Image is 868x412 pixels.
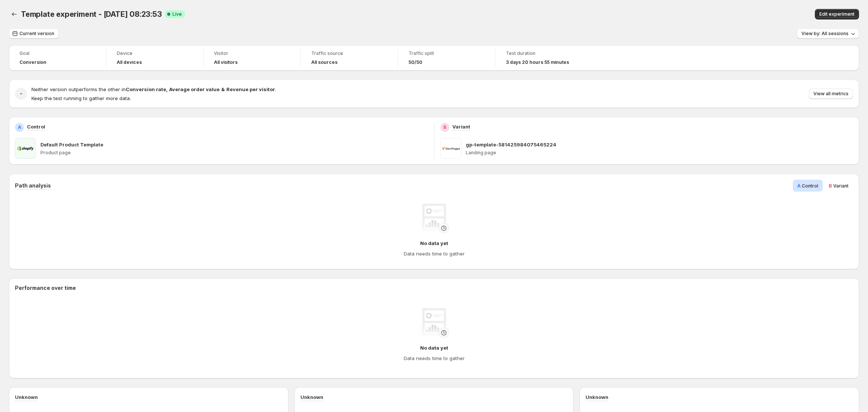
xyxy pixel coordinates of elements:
[815,9,859,19] button: Edit experiment
[311,59,337,65] h4: All sources
[20,90,22,97] h2: -
[126,86,166,92] strong: Conversion rate
[117,50,193,56] span: Device
[214,50,290,56] span: Visitor
[404,354,465,362] h4: Data needs time to gather
[221,86,225,92] strong: &
[797,183,801,189] span: A
[172,11,182,17] span: Live
[31,95,131,101] span: Keep the test running to gather more data.
[214,50,290,66] a: VisitorAll visitors
[311,50,387,66] a: Traffic sourceAll sources
[452,123,470,130] p: Variant
[802,183,818,189] span: Control
[443,124,446,130] h2: B
[466,150,853,156] p: Landing page
[9,28,59,39] button: Current version
[404,250,465,257] h4: Data needs time to gather
[797,28,859,39] button: View by: All sessions
[506,50,582,66] a: Test duration3 days 20 hours 55 minutes
[21,10,162,19] span: Template experiment - [DATE] 08:23:53
[19,50,95,56] span: Goal
[300,393,323,401] h3: Unknown
[419,204,449,233] img: No data yet
[440,138,461,159] img: gp-template-581425984075465224
[420,344,448,351] h4: No data yet
[813,91,849,97] span: View all metrics
[40,141,103,148] p: Default Product Template
[9,9,19,19] button: Back
[40,150,428,156] p: Product page
[15,284,853,292] h2: Performance over time
[409,50,485,56] span: Traffic split
[506,59,569,65] span: 3 days 20 hours 55 minutes
[19,31,54,37] span: Current version
[409,59,422,65] span: 50/50
[18,124,21,130] h2: A
[169,86,220,92] strong: Average order value
[15,182,51,189] h3: Path analysis
[15,138,36,159] img: Default Product Template
[117,50,193,66] a: DeviceAll devices
[801,31,849,37] span: View by: All sessions
[27,123,45,130] p: Control
[833,183,849,189] span: Variant
[31,86,276,92] span: Neither version outperforms the other in .
[506,50,582,56] span: Test duration
[409,50,485,66] a: Traffic split50/50
[226,86,275,92] strong: Revenue per visitor
[829,183,832,189] span: B
[586,393,608,401] h3: Unknown
[166,86,168,92] strong: ,
[214,59,238,65] h4: All visitors
[809,89,853,99] button: View all metrics
[19,50,95,66] a: GoalConversion
[15,393,38,401] h3: Unknown
[466,141,556,148] p: gp-template-581425984075465224
[117,59,142,65] h4: All devices
[419,308,449,338] img: No data yet
[819,11,855,17] span: Edit experiment
[19,59,46,65] span: Conversion
[420,239,448,247] h4: No data yet
[311,50,387,56] span: Traffic source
